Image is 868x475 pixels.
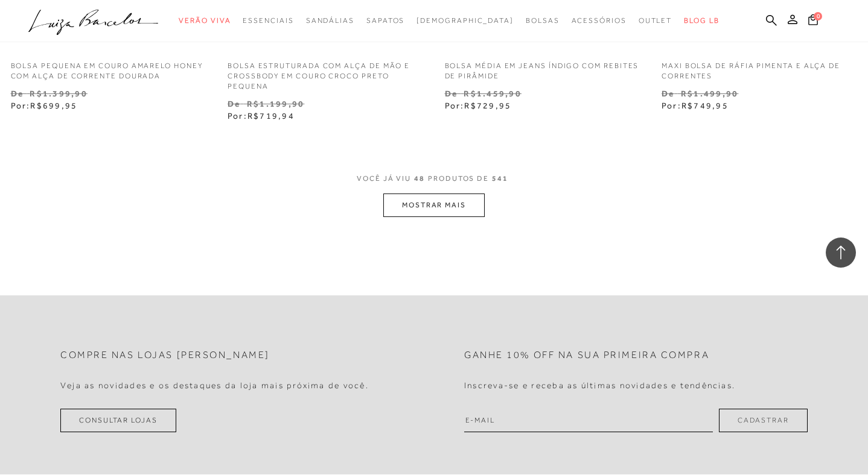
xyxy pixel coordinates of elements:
[357,174,511,183] span: VOCÊ JÁ VIU PRODUTOS DE
[11,89,24,98] small: De
[366,10,404,32] a: categoryNavScreenReaderText
[416,16,514,25] span: [DEMOGRAPHIC_DATA]
[243,16,293,25] span: Essenciais
[572,10,627,32] a: categoryNavScreenReaderText
[228,111,295,121] span: Por:
[653,54,867,81] a: MAXI BOLSA DE RÁFIA PIMENTA E ALÇA DE CORRENTES
[30,89,87,98] small: R$1.399,90
[464,409,713,432] input: E-mail
[814,12,822,20] span: 0
[445,89,458,98] small: De
[492,174,508,183] span: 541
[228,99,240,109] small: De
[219,54,433,91] a: BOLSA ESTRUTURADA COM ALÇA DE MÃO E CROSSBODY EM COURO CROCO PRETO PEQUENA
[662,89,674,98] small: De
[684,16,719,25] span: BLOG LB
[639,16,672,25] span: Outlet
[60,350,270,361] h2: Compre nas lojas [PERSON_NAME]
[30,101,77,110] span: R$699,95
[366,16,404,25] span: Sapatos
[684,10,719,32] a: BLOG LB
[464,380,735,391] h4: Inscreva-se e receba as últimas novidades e tendências.
[526,16,560,25] span: Bolsas
[445,101,512,110] span: Por:
[247,99,304,109] small: R$1.199,90
[464,89,521,98] small: R$1.459,90
[306,16,354,25] span: Sandálias
[526,10,560,32] a: categoryNavScreenReaderText
[464,350,709,361] h2: Ganhe 10% off na sua primeira compra
[60,409,176,432] a: Consultar Lojas
[60,380,369,391] h4: Veja as novidades e os destaques da loja mais próxima de você.
[179,10,231,32] a: categoryNavScreenReaderText
[436,54,650,81] a: BOLSA MÉDIA EM JEANS ÍNDIGO COM REBITES DE PIRÂMIDE
[243,10,293,32] a: categoryNavScreenReaderText
[2,54,216,81] a: BOLSA PEQUENA EM COURO AMARELO HONEY COM ALÇA DE CORRENTE DOURADA
[414,174,425,183] span: 48
[306,10,354,32] a: categoryNavScreenReaderText
[247,111,295,121] span: R$719,94
[805,13,822,30] button: 0
[681,101,729,110] span: R$749,95
[179,16,231,25] span: Verão Viva
[464,101,511,110] span: R$729,95
[719,409,808,432] button: Cadastrar
[11,101,78,110] span: Por:
[639,10,672,32] a: categoryNavScreenReaderText
[572,16,627,25] span: Acessórios
[416,10,514,32] a: noSubCategoriesText
[662,101,729,110] span: Por:
[383,193,485,217] button: MOSTRAR MAIS
[681,89,738,98] small: R$1.499,90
